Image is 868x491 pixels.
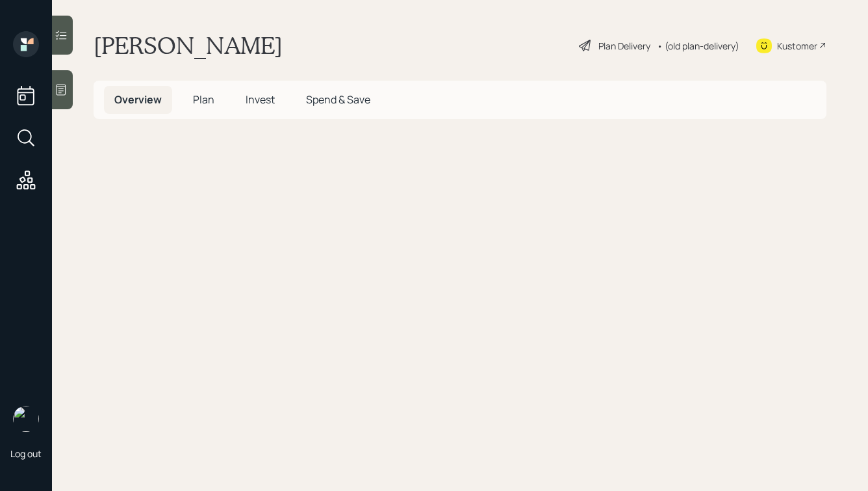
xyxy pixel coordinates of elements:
[657,39,739,53] div: • (old plan-delivery)
[114,92,162,107] span: Overview
[193,92,214,107] span: Plan
[306,92,370,107] span: Spend & Save
[13,406,39,432] img: hunter_neumayer.jpg
[10,447,42,460] div: Log out
[246,92,275,107] span: Invest
[598,39,650,53] div: Plan Delivery
[777,39,817,53] div: Kustomer
[94,31,283,60] h1: [PERSON_NAME]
